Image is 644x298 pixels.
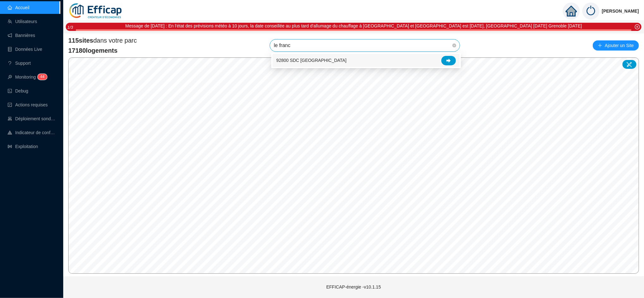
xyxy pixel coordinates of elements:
[593,40,639,51] button: Ajouter un Site
[38,74,47,80] sup: 44
[8,144,38,149] a: slidersExploitation
[273,54,460,67] div: 92800 SDC Le France
[8,116,56,121] a: clusterDéploiement sondes
[42,74,45,79] span: 4
[69,58,639,273] canvas: Map
[125,23,582,29] div: Message de [DATE] : En l'état des prévisions météo à 10 jours, la date conseillée au plus tard d'...
[8,61,31,66] a: questionSupport
[8,130,56,135] a: heat-mapIndicateur de confort
[15,102,48,107] span: Actions requises
[8,33,35,38] a: notificationBannières
[635,24,640,29] span: close-circle
[68,46,137,55] span: 17180 logements
[8,5,29,10] a: homeAccueil
[605,41,634,50] span: Ajouter un Site
[598,43,602,48] span: plus
[276,57,347,64] span: 92800 SDC [GEOGRAPHIC_DATA]
[8,103,12,107] span: check-square
[602,1,639,21] span: [PERSON_NAME]
[8,19,37,24] a: teamUtilisateurs
[8,47,42,52] a: databaseDonnées Live
[68,37,93,44] span: 115 sites
[452,44,456,47] span: close-circle
[67,25,73,30] i: 1 / 3
[8,74,45,80] a: monitorMonitoring44
[582,3,599,20] img: power
[326,284,381,289] span: EFFICAP-énergie - v10.1.15
[68,36,137,45] span: dans votre parc
[40,74,42,79] span: 4
[8,88,28,93] a: codeDebug
[566,5,577,17] span: home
